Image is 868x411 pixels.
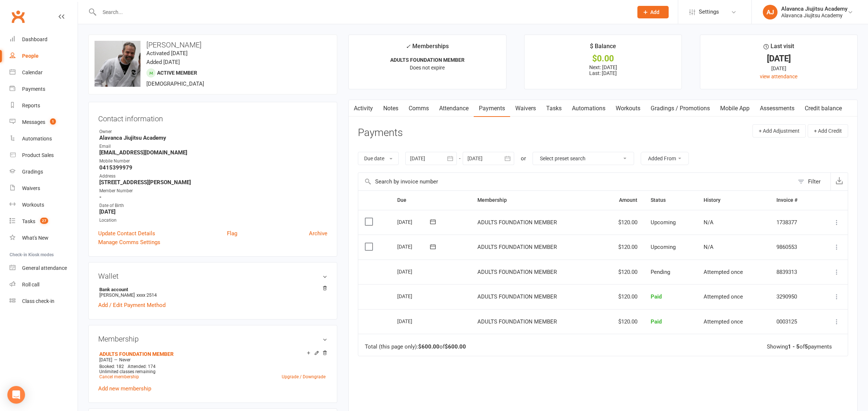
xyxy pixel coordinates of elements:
span: xxxx 2514 [136,292,157,298]
div: Workouts [22,202,44,208]
div: Gradings [22,169,43,175]
th: History [697,191,770,210]
span: Does not expire [410,65,445,71]
h3: Contact information [98,112,327,123]
a: Manage Comms Settings [98,238,160,247]
div: Last visit [764,42,794,55]
button: Filter [794,173,830,190]
strong: 0415399979 [99,164,327,171]
div: People [22,53,39,59]
div: Product Sales [22,152,54,158]
strong: ADULTS FOUNDATION MEMBER [390,57,465,63]
strong: 1 - 5 [788,343,800,350]
button: Due date [358,152,399,165]
a: Add new membership [98,385,151,392]
time: Activated [DATE] [146,50,188,57]
div: [DATE] [397,290,431,302]
span: Pending [651,269,670,275]
a: Product Sales [10,147,78,164]
a: Calendar [10,64,78,81]
a: Comms [403,100,434,117]
span: Attempted once [704,318,743,325]
a: Waivers [510,100,541,117]
a: Flag [227,229,237,238]
a: What's New [10,230,78,246]
td: 8839313 [770,260,817,285]
div: [DATE] [397,315,431,327]
div: Class check-in [22,298,54,304]
div: or [521,154,526,163]
li: [PERSON_NAME] [98,286,327,299]
input: Search by invoice number [358,173,794,190]
a: Workouts [611,100,645,117]
span: Add [650,9,659,15]
button: + Add Credit [808,124,848,137]
span: Settings [699,4,719,20]
div: Calendar [22,69,43,75]
span: Active member [157,70,197,76]
a: Gradings / Promotions [645,100,715,117]
a: Waivers [10,180,78,197]
a: Notes [378,100,403,117]
td: $120.00 [599,235,644,260]
h3: Payments [358,127,403,139]
div: Automations [22,136,52,142]
div: [DATE] [707,64,851,72]
strong: [STREET_ADDRESS][PERSON_NAME] [99,179,327,186]
strong: $600.00 [445,343,466,350]
div: Filter [808,177,821,186]
a: Payments [10,81,78,97]
a: Roll call [10,276,78,293]
div: Owner [99,128,327,135]
a: People [10,48,78,64]
span: N/A [704,244,714,250]
a: Upgrade / Downgrade [282,374,325,379]
span: ADULTS FOUNDATION MEMBER [477,219,557,226]
span: N/A [704,219,714,226]
a: Update Contact Details [98,229,155,238]
button: + Add Adjustment [753,124,806,137]
span: Paid [651,318,662,325]
input: Search... [97,7,628,17]
a: Clubworx [9,7,27,26]
div: Date of Birth [99,202,327,209]
h3: Membership [98,335,327,343]
button: Add [637,6,669,18]
a: Attendance [434,100,474,117]
div: [DATE] [707,55,851,62]
td: 3290950 [770,284,817,309]
a: Archive [309,229,327,238]
div: Payments [22,86,45,92]
div: Waivers [22,185,40,191]
span: Paid [651,293,662,300]
span: 1 [50,118,56,125]
div: Reports [22,103,40,108]
span: ADULTS FOUNDATION MEMBER [477,269,557,275]
span: [DEMOGRAPHIC_DATA] [146,81,204,87]
th: Amount [599,191,644,210]
div: Messages [22,119,45,125]
div: Alavanca Jiujitsu Academy [781,6,847,12]
div: Showing of payments [767,344,832,350]
td: $120.00 [599,284,644,309]
div: Memberships [406,42,449,55]
div: Location [99,217,327,224]
div: Dashboard [22,36,47,42]
h3: Wallet [98,272,327,280]
a: Tasks 27 [10,213,78,230]
button: Added From [641,152,689,165]
div: $ Balance [590,42,616,55]
a: view attendance [760,74,797,79]
a: Add / Edit Payment Method [98,301,166,310]
a: Messages 1 [10,114,78,131]
strong: Bank account [99,287,324,292]
a: Assessments [755,100,800,117]
a: Gradings [10,164,78,180]
div: Roll call [22,282,39,287]
span: Attended: 174 [128,364,156,369]
strong: Alavanca Jiujitsu Academy [99,135,327,141]
div: Tasks [22,218,35,224]
span: Booked: 182 [99,364,124,369]
td: 9860553 [770,235,817,260]
span: ADULTS FOUNDATION MEMBER [477,293,557,300]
